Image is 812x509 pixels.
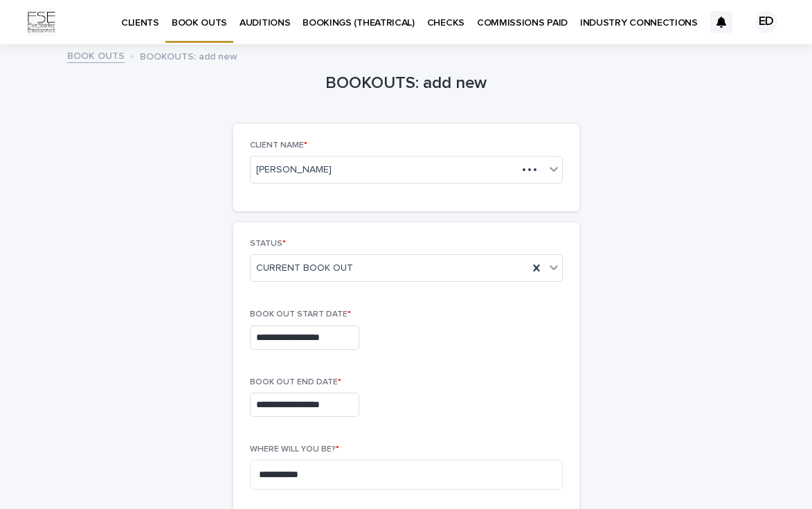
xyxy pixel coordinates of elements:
span: CURRENT BOOK OUT [256,261,353,276]
div: ED [755,11,777,33]
span: STATUS [250,240,286,248]
p: BOOKOUTS: add new [140,48,237,63]
span: BOOK OUT END DATE [250,378,341,386]
h1: BOOKOUTS: add new [233,73,579,93]
span: CLIENT NAME [250,141,307,150]
span: [PERSON_NAME] [256,163,332,177]
span: BOOK OUT START DATE [250,310,351,319]
span: WHERE WILL YOU BE? [250,445,339,454]
a: BOOK OUTS [67,47,125,63]
img: Km9EesSdRbS9ajqhBzyo [28,8,55,36]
